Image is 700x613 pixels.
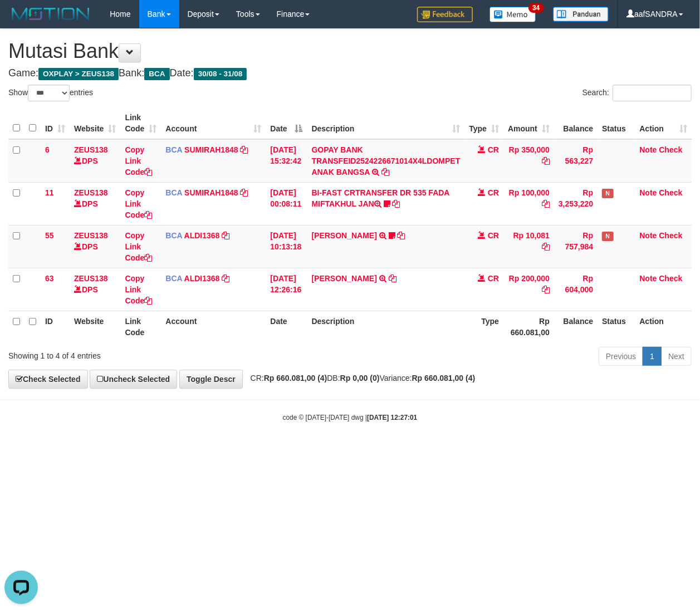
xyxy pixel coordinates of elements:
span: Has Note [602,189,613,198]
select: Showentries [28,85,70,101]
a: SUMIRAH1848 [184,188,238,197]
th: Status [598,311,635,342]
span: Has Note [602,232,613,241]
div: Showing 1 to 4 of 4 entries [8,346,283,361]
td: [DATE] 00:08:11 [266,182,307,225]
a: Check Selected [8,370,88,389]
th: Account: activate to sort column ascending [161,107,266,139]
a: ZEUS138 [74,274,108,283]
a: ZEUS138 [74,231,108,240]
a: ZEUS138 [74,188,108,197]
a: Note [640,188,657,197]
td: Rp 757,984 [554,225,598,268]
a: Previous [599,347,643,366]
a: Copy FERLANDA EFRILIDIT to clipboard [398,231,405,240]
img: MOTION_logo.png [8,6,93,22]
a: Copy ALDI1368 to clipboard [222,231,229,240]
a: Check [659,188,683,197]
span: CR [488,231,499,240]
span: BCA [165,274,182,283]
td: Rp 200,000 [503,268,554,311]
td: DPS [70,268,120,311]
a: ALDI1368 [184,231,220,240]
a: Copy ALDI1368 to clipboard [222,274,229,283]
span: CR [488,274,499,283]
a: Uncheck Selected [90,370,177,389]
strong: Rp 660.081,00 (4) [412,374,476,382]
a: Copy Rp 100,000 to clipboard [542,199,550,208]
span: OXPLAY > ZEUS138 [38,68,119,80]
a: Copy Rp 350,000 to clipboard [542,156,550,165]
a: ALDI1368 [184,274,220,283]
a: Check [659,145,683,154]
strong: Rp 0,00 (0) [340,374,380,382]
th: Date: activate to sort column descending [266,107,307,139]
td: Rp 604,000 [554,268,598,311]
input: Search: [613,85,692,101]
a: Note [640,274,657,283]
span: BCA [165,188,182,197]
a: Copy Rp 200,000 to clipboard [542,285,550,294]
a: Copy GOPAY BANK TRANSFEID2524226671014X4LDOMPET ANAK BANGSA to clipboard [381,168,389,176]
a: Note [640,231,657,240]
th: ID: activate to sort column ascending [41,107,70,139]
span: CR: DB: Variance: [245,374,476,382]
a: Copy SUMIRAH1848 to clipboard [241,145,248,154]
span: 6 [45,145,50,154]
td: Rp 10,081 [503,225,554,268]
th: Amount: activate to sort column ascending [503,107,554,139]
a: Copy Link Code [125,145,152,176]
th: Website [70,311,120,342]
a: GOPAY BANK TRANSFEID2524226671014X4LDOMPET ANAK BANGSA [312,145,461,176]
span: BCA [144,68,169,80]
td: [DATE] 15:32:42 [266,139,307,183]
h4: Game: Bank: Date: [8,68,692,79]
button: Open LiveChat chat widget [4,4,38,38]
td: [DATE] 12:26:16 [266,268,307,311]
td: DPS [70,182,120,225]
span: CR [488,145,499,154]
th: Account [161,311,266,342]
a: Note [640,145,657,154]
span: 63 [45,274,54,283]
a: [PERSON_NAME] [312,274,377,283]
label: Show entries [8,85,93,101]
strong: [DATE] 12:27:01 [367,414,417,421]
strong: Rp 660.081,00 (4) [264,374,327,382]
a: Copy Link Code [125,274,152,305]
a: Check [659,274,683,283]
th: Type: activate to sort column ascending [464,107,503,139]
th: Date [266,311,307,342]
td: DPS [70,225,120,268]
label: Search: [582,85,692,101]
th: Balance [554,311,598,342]
a: 1 [643,347,662,366]
th: Link Code: activate to sort column ascending [120,107,161,139]
a: Next [661,347,692,366]
th: Type [464,311,503,342]
h1: Mutasi Bank [8,40,692,62]
a: Copy Link Code [125,188,152,219]
th: Description: activate to sort column ascending [307,107,465,139]
td: DPS [70,139,120,183]
img: panduan.png [553,7,609,22]
span: 34 [528,3,544,13]
th: Action [635,311,692,342]
td: [DATE] 10:13:18 [266,225,307,268]
a: Copy SUMIRAH1848 to clipboard [241,188,248,197]
td: Rp 563,227 [554,139,598,183]
th: Description [307,311,465,342]
th: ID [41,311,70,342]
th: Status [598,107,635,139]
th: Action: activate to sort column ascending [635,107,692,139]
a: Check [659,231,683,240]
span: BCA [165,145,182,154]
th: Rp 660.081,00 [503,311,554,342]
th: Balance [554,107,598,139]
span: BCA [165,231,182,240]
span: CR [488,188,499,197]
small: code © [DATE]-[DATE] dwg | [283,414,418,421]
td: Rp 3,253,220 [554,182,598,225]
img: Button%20Memo.svg [489,7,536,22]
td: BI-FAST CRTRANSFER DR 535 FADA MIFTAKHUL JAN [307,182,465,225]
